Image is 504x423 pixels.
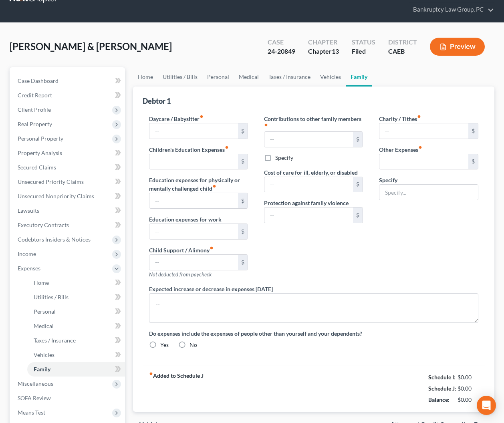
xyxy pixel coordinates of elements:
[11,74,125,88] a: Case Dashboard
[18,77,58,84] span: Case Dashboard
[11,146,125,160] a: Property Analysis
[353,132,363,147] div: $
[18,193,94,199] span: Unsecured Nonpriority Claims
[18,409,45,416] span: Means Test
[332,47,339,55] span: 13
[149,115,204,123] label: Daycare / Babysitter
[11,203,125,218] a: Lawsuits
[238,154,248,169] div: $
[353,207,363,223] div: $
[18,164,56,171] span: Secured Claims
[149,329,479,338] label: Do expenses include the expenses of people other than yourself and your dependents?
[11,175,125,189] a: Unsecured Priority Claims
[149,246,214,254] label: Child Support / Alimony
[379,115,421,123] label: Charity / Tithes
[264,123,268,127] i: fiber_manual_record
[409,2,494,17] a: Bankruptcy Law Group, PC
[352,47,375,56] div: Filed
[212,184,216,188] i: fiber_manual_record
[315,67,346,87] a: Vehicles
[264,115,363,131] label: Contributions to other family members
[353,177,363,192] div: $
[468,154,478,169] div: $
[11,88,125,103] a: Credit Report
[18,236,91,243] span: Codebtors Insiders & Notices
[238,123,248,139] div: $
[268,47,295,56] div: 24-20849
[11,189,125,203] a: Unsecured Nonpriority Claims
[308,47,339,56] div: Chapter
[18,178,84,185] span: Unsecured Priority Claims
[18,121,52,127] span: Real Property
[428,396,450,403] strong: Balance:
[264,177,353,192] input: --
[264,199,349,207] label: Protection against family violence
[149,372,204,405] strong: Added to Schedule J
[418,145,422,149] i: fiber_manual_record
[428,374,456,381] strong: Schedule I:
[27,362,125,377] a: Family
[200,115,204,119] i: fiber_manual_record
[18,135,63,142] span: Personal Property
[34,366,50,373] span: Family
[346,67,372,87] a: Family
[458,373,479,381] div: $0.00
[149,215,222,224] label: Education expenses for work
[27,319,125,333] a: Medical
[18,265,40,272] span: Expenses
[264,132,353,147] input: --
[234,67,264,87] a: Medical
[264,207,353,223] input: --
[238,193,248,208] div: $
[11,160,125,175] a: Secured Claims
[149,145,229,154] label: Children's Education Expenses
[308,38,339,47] div: Chapter
[379,176,397,184] label: Specify
[238,255,248,270] div: $
[379,154,468,169] input: --
[352,38,375,47] div: Status
[18,250,36,257] span: Income
[27,290,125,304] a: Utilities / Bills
[190,341,197,349] label: No
[264,168,358,177] label: Cost of care for ill, elderly, or disabled
[34,322,54,329] span: Medical
[18,222,69,228] span: Executory Contracts
[18,395,51,401] span: SOFA Review
[379,123,468,139] input: --
[18,207,39,214] span: Lawsuits
[34,308,56,315] span: Personal
[34,279,49,286] span: Home
[379,145,422,154] label: Other Expenses
[18,92,52,99] span: Credit Report
[34,351,54,358] span: Vehicles
[417,115,421,119] i: fiber_manual_record
[468,123,478,139] div: $
[477,396,496,415] div: Open Intercom Messenger
[133,67,158,87] a: Home
[458,385,479,393] div: $0.00
[27,276,125,290] a: Home
[264,67,315,87] a: Taxes / Insurance
[149,123,238,139] input: --
[430,38,485,56] button: Preview
[143,96,171,106] div: Debtor 1
[149,154,238,169] input: --
[18,380,53,387] span: Miscellaneous
[34,294,69,300] span: Utilities / Bills
[428,385,456,392] strong: Schedule J:
[225,145,229,149] i: fiber_manual_record
[238,224,248,239] div: $
[149,372,153,376] i: fiber_manual_record
[18,106,51,113] span: Client Profile
[202,67,234,87] a: Personal
[34,337,76,344] span: Taxes / Insurance
[149,285,273,293] label: Expected increase or decrease in expenses [DATE]
[210,246,214,250] i: fiber_manual_record
[149,193,238,208] input: --
[149,176,248,193] label: Education expenses for physically or mentally challenged child
[458,396,479,404] div: $0.00
[388,47,417,56] div: CAEB
[388,38,417,47] div: District
[27,348,125,362] a: Vehicles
